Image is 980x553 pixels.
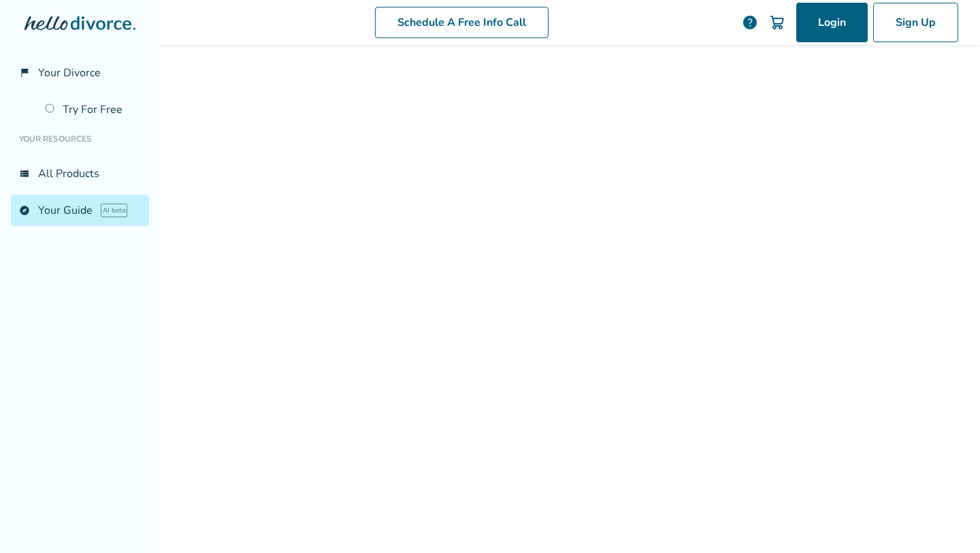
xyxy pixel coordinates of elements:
a: Sign Up [873,3,958,42]
a: help [742,14,758,31]
a: view_listAll Products [11,158,149,189]
a: exploreYour GuideAI beta [11,195,149,226]
li: Your Resources [11,125,149,153]
a: Try For Free [37,94,149,125]
span: Your Divorce [38,65,101,80]
a: Schedule A Free Info Call [375,7,549,38]
span: AI beta [101,204,127,217]
span: view_list [19,168,30,179]
a: Login [796,3,868,42]
a: flag_2Your Divorce [11,57,149,89]
span: explore [19,205,30,216]
img: Cart [769,14,785,31]
span: flag_2 [19,67,30,78]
